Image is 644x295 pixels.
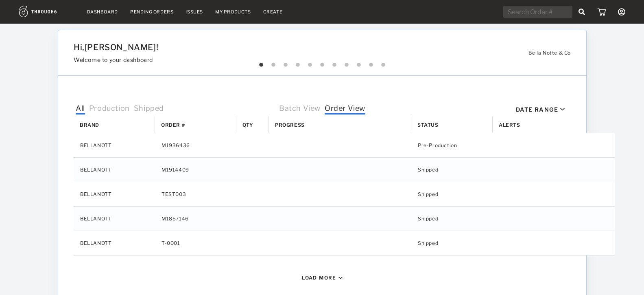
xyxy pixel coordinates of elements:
div: TEST003 [155,182,236,206]
div: Press SPACE to select this row. [74,133,615,158]
button: 1 [257,61,265,69]
div: Press SPACE to select this row. [74,182,615,207]
div: Shipped [411,207,493,231]
div: M1936436 [155,133,236,157]
div: M1857146 [155,207,236,231]
div: BELLANOTT [74,207,155,231]
a: Pending Orders [130,9,173,15]
div: Date Range [516,106,558,113]
a: Issues [186,9,203,15]
h3: Welcome to your dashboard [74,56,487,63]
span: Order View [325,104,365,114]
img: icon_caret_down_black.69fb8af9.svg [560,108,565,111]
button: 5 [306,61,314,69]
span: Progress [275,122,305,128]
div: BELLANOTT [74,231,155,255]
button: 6 [318,61,326,69]
a: Create [263,9,283,15]
div: Press SPACE to select this row. [74,207,615,231]
a: My Products [215,9,251,15]
button: 10 [367,61,375,69]
div: T-0001 [155,231,236,255]
span: Batch View [279,104,321,114]
div: Load More [302,275,336,281]
img: icon_caret_down_black.69fb8af9.svg [338,277,342,279]
button: 3 [282,61,290,69]
button: 4 [294,61,302,69]
span: Production [89,104,129,114]
span: All [76,104,85,114]
h1: Hi, [PERSON_NAME] ! [74,42,487,52]
input: Search Order # [503,6,572,18]
div: Shipped [411,231,493,255]
button: 7 [330,61,338,69]
button: 8 [343,61,351,69]
span: Shipped [133,104,164,114]
div: Pre-Production [411,133,493,157]
button: 9 [355,61,363,69]
img: logo.1c10ca64.svg [19,6,75,17]
span: Status [417,122,439,128]
div: Press SPACE to select this row. [74,158,615,182]
span: Alerts [499,122,520,128]
span: Order # [161,122,185,128]
div: BELLANOTT [74,182,155,206]
span: Bella Notte & Co [528,50,571,56]
button: 2 [269,61,277,69]
span: Brand [80,122,99,128]
button: 11 [379,61,387,69]
div: Shipped [411,158,493,182]
div: Shipped [411,182,493,206]
div: M1914409 [155,158,236,182]
span: Qty [242,122,253,128]
img: icon_cart.dab5cea1.svg [597,8,606,16]
div: Press SPACE to select this row. [74,231,615,255]
div: BELLANOTT [74,133,155,157]
a: Dashboard [87,9,118,15]
div: BELLANOTT [74,158,155,182]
